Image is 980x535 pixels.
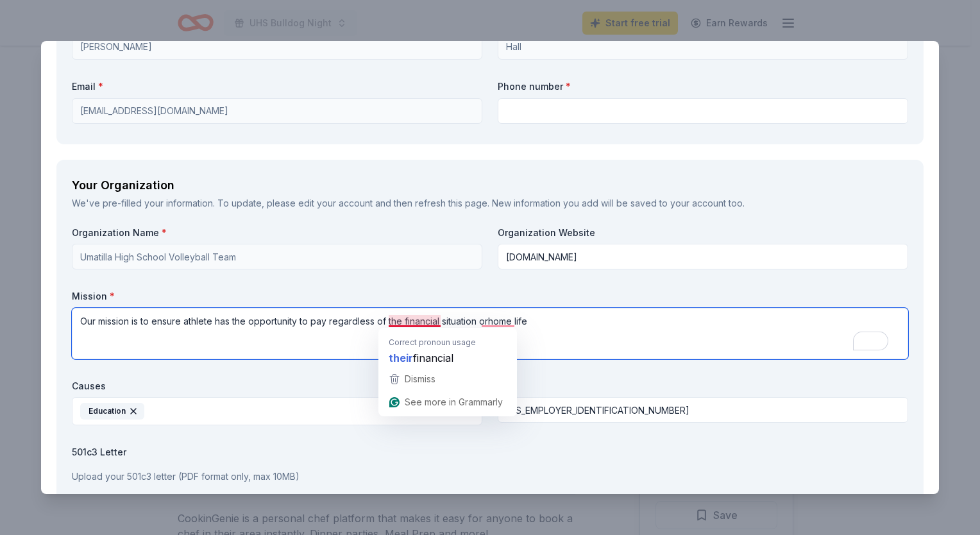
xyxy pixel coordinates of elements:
label: Causes [72,380,482,393]
div: Education [80,403,144,420]
label: Mission [72,290,908,303]
button: Education [72,397,482,425]
label: Email [72,80,482,93]
label: Organization Website [498,226,908,239]
p: Upload your 501c3 letter (PDF format only, max 10MB) [72,469,908,484]
label: Organization Name [72,226,482,239]
label: Phone number [498,80,908,93]
textarea: To enrich screen reader interactions, please activate Accessibility in Grammarly extension settings [72,308,908,359]
div: Your Organization [72,175,908,196]
label: EIN [498,380,908,393]
a: edit your account [298,198,373,208]
label: 501c3 Letter [72,446,908,459]
div: We've pre-filled your information. To update, please and then refresh this page. New information ... [72,196,908,211]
